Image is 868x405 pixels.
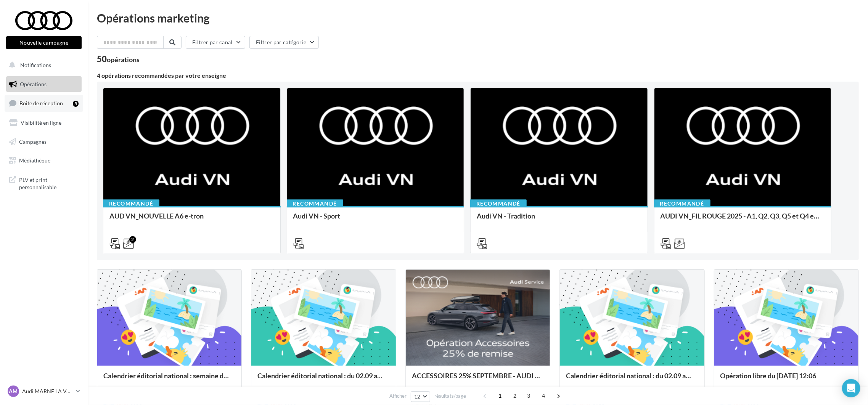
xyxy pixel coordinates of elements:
[19,175,79,191] span: PLV et print personnalisable
[107,56,140,63] div: opérations
[5,95,83,111] a: Boîte de réception5
[9,387,18,395] span: AM
[97,55,140,63] div: 50
[19,138,47,145] span: Campagnes
[654,199,710,208] div: Recommandé
[21,119,61,126] span: Visibilité en ligne
[720,372,852,387] div: Opération libre du [DATE] 12:06
[538,390,550,402] span: 4
[97,12,859,24] div: Opérations marketing
[661,212,825,227] div: AUDI VN_FIL ROUGE 2025 - A1, Q2, Q3, Q5 et Q4 e-tron
[412,372,544,387] div: ACCESSOIRES 25% SEPTEMBRE - AUDI SERVICE
[523,390,535,402] span: 3
[73,101,79,107] div: 5
[6,384,82,399] a: AM Audi MARNE LA VALLEE
[103,372,235,387] div: Calendrier éditorial national : semaine du 08.09 au 14.09
[477,212,641,227] div: Audi VN - Tradition
[97,72,859,79] div: 4 opérations recommandées par votre enseigne
[19,157,50,164] span: Médiathèque
[389,392,407,400] span: Afficher
[129,236,136,243] div: 2
[20,62,51,68] span: Notifications
[434,392,466,400] span: résultats/page
[109,212,274,227] div: AUD VN_NOUVELLE A6 e-tron
[470,199,527,208] div: Recommandé
[5,172,83,194] a: PLV et print personnalisable
[257,372,389,387] div: Calendrier éditorial national : du 02.09 au 15.09
[103,199,159,208] div: Recommandé
[494,390,506,402] span: 1
[20,81,47,87] span: Opérations
[287,199,343,208] div: Recommandé
[5,76,83,92] a: Opérations
[249,36,319,49] button: Filtrer par catégorie
[414,394,421,400] span: 12
[566,372,698,387] div: Calendrier éditorial national : du 02.09 au 09.09
[5,153,83,169] a: Médiathèque
[6,36,82,49] button: Nouvelle campagne
[842,379,860,397] div: Open Intercom Messenger
[186,36,245,49] button: Filtrer par canal
[19,100,63,106] span: Boîte de réception
[5,115,83,131] a: Visibilité en ligne
[411,391,430,402] button: 12
[509,390,521,402] span: 2
[5,134,83,150] a: Campagnes
[293,212,458,227] div: Audi VN - Sport
[22,387,73,395] p: Audi MARNE LA VALLEE
[5,57,80,73] button: Notifications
